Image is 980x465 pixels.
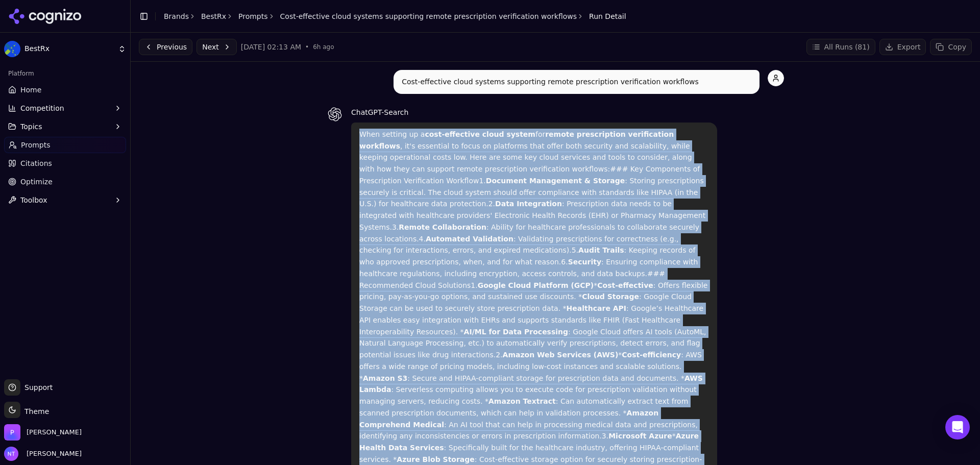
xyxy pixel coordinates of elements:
span: Citations [20,158,52,168]
span: Toolbox [20,195,47,205]
strong: cost-effective cloud system [425,130,535,138]
strong: Amazon Comprehend Medical [359,409,658,429]
strong: Microsoft Azure [608,432,672,440]
strong: Security [568,258,601,266]
div: Open Intercom Messenger [945,415,970,439]
span: ChatGPT-Search [351,108,408,116]
a: Citations [4,155,126,172]
button: Open user button [4,447,82,461]
span: • [305,43,309,51]
a: BestRx [201,11,226,21]
strong: Cost-efficiency [622,351,681,359]
strong: Healthcare API [567,304,626,312]
a: Prompts [4,137,126,153]
span: Theme [20,407,49,415]
strong: Google Cloud Platform (GCP) [478,281,594,289]
span: BestRx [24,44,114,54]
img: Perrill [4,424,20,440]
strong: Cost-effective [597,281,653,289]
abbr: Enabling validation will send analytics events to the Bazaarvoice validation service. If an event... [4,57,62,66]
div: Platform [4,65,126,82]
span: Prompts [21,140,51,150]
span: Optimize [20,177,53,187]
button: Topics [4,118,126,135]
span: [PERSON_NAME] [22,449,82,458]
strong: Azure Blob Storage [397,455,474,463]
strong: Audit Trails [578,246,624,254]
strong: Cloud Storage [582,292,639,301]
button: All Runs (81) [806,39,875,55]
span: 6h ago [313,43,334,51]
p: Cost-effective cloud systems supporting remote prescription verification workflows [402,76,751,88]
strong: AI/ML for Data Processing [464,328,568,336]
button: Next [197,39,237,55]
span: Topics [20,121,42,132]
strong: Amazon Web Services (AWS) [503,351,619,359]
span: Competition [20,103,64,113]
a: Prompts [238,11,268,21]
a: Brands [164,12,189,20]
img: Nate Tower [4,447,18,461]
strong: Remote Collaboration [399,223,486,231]
img: BestRx [4,41,20,57]
h5: Bazaarvoice Analytics content is not detected on this page. [4,25,149,41]
strong: Data Integration [495,200,562,208]
strong: Amazon Textract [488,397,556,405]
strong: remote prescription verification workflows [359,130,674,150]
button: Copy [930,39,972,55]
a: Enable Validation [4,57,62,66]
strong: Automated Validation [426,235,513,243]
button: Open organization switcher [4,424,82,440]
button: Toolbox [4,192,126,208]
span: [DATE] 02:13 AM [241,42,301,52]
nav: breadcrumb [164,11,626,21]
a: Home [4,82,126,98]
span: Run Detail [589,11,626,21]
strong: Amazon S3 [363,374,407,382]
a: Cost-effective cloud systems supporting remote prescription verification workflows [280,11,577,21]
span: Support [20,382,53,393]
button: Previous [139,39,192,55]
strong: Document Management & Storage [486,177,625,185]
span: Perrill [27,428,82,437]
span: Home [20,85,41,95]
button: Export [879,39,926,55]
a: Optimize [4,174,126,190]
button: Competition [4,100,126,116]
p: Analytics Inspector 1.7.0 [4,4,149,13]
